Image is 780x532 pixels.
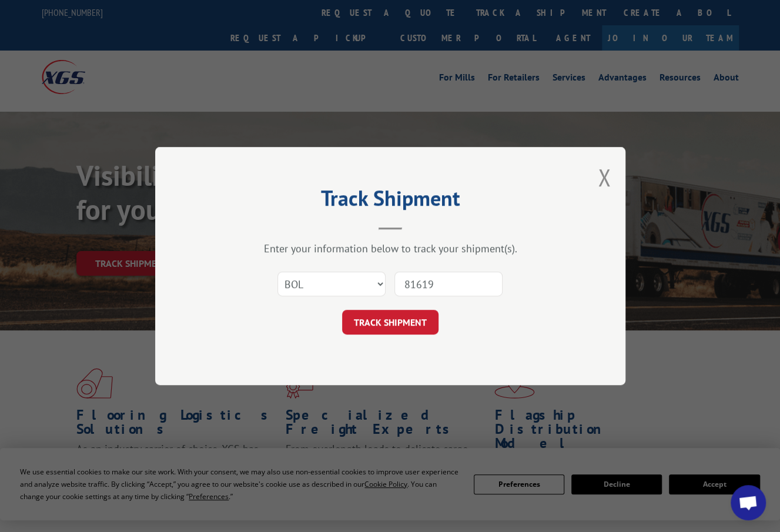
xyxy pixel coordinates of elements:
input: Number(s) [394,272,503,296]
button: TRACK SHIPMENT [342,310,438,334]
div: Open chat [731,485,766,520]
h2: Track Shipment [214,190,567,212]
div: Enter your information below to track your shipment(s). [214,242,567,255]
button: Close modal [598,162,611,193]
